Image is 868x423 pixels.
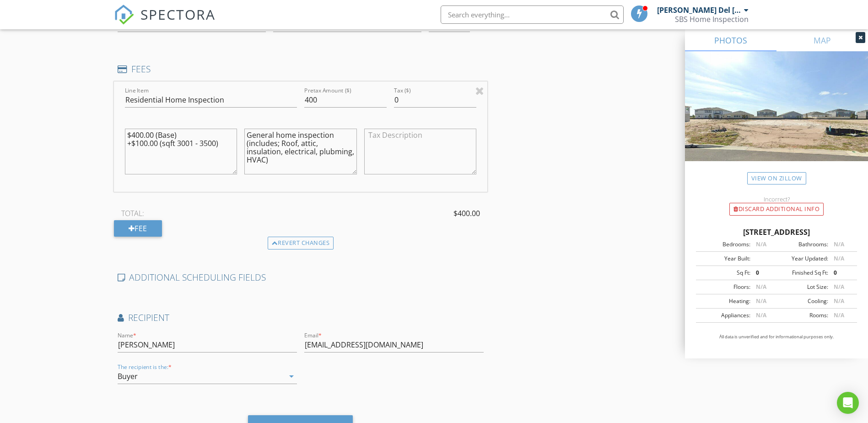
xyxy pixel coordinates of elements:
div: Year Updated: [776,255,828,263]
span: $400.00 [453,208,480,219]
div: Rooms: [776,311,828,320]
span: N/A [834,255,844,262]
span: N/A [756,283,766,291]
img: The Best Home Inspection Software - Spectora [114,5,134,25]
div: Year Built: [699,255,750,263]
div: 0 [750,269,776,277]
a: View on Zillow [747,172,806,184]
div: Bedrooms: [699,240,750,249]
span: N/A [834,283,844,291]
img: streetview [685,51,868,183]
div: Fee [114,220,162,237]
div: SBS Home Inspection [675,15,749,24]
span: N/A [756,240,766,248]
span: N/A [834,240,844,248]
div: Bathrooms: [776,240,828,249]
div: Floors: [699,283,750,291]
span: SPECTORA [140,5,216,24]
p: All data is unverified and for informational purposes only. [696,334,857,340]
span: TOTAL: [121,208,144,219]
div: Discard Additional info [729,203,824,216]
div: 0 [828,269,854,277]
div: Open Intercom Messenger [837,392,859,414]
div: Sq Ft: [699,269,750,277]
span: N/A [834,311,844,319]
a: SPECTORA [114,12,216,32]
div: Appliances: [699,311,750,320]
div: Lot Size: [776,283,828,291]
div: [STREET_ADDRESS] [696,227,857,238]
h4: Recipient [118,312,484,324]
div: Heating: [699,297,750,305]
div: Buyer [118,372,138,380]
i: arrow_drop_down [286,371,297,382]
div: Revert changes [268,237,334,249]
a: PHOTOS [685,29,776,51]
div: Incorrect? [685,195,868,203]
span: N/A [756,311,766,319]
div: [PERSON_NAME] Del [PERSON_NAME] [657,5,742,15]
h4: ADDITIONAL SCHEDULING FIELDS [118,271,484,283]
a: MAP [776,29,868,51]
span: N/A [834,297,844,305]
div: Cooling: [776,297,828,305]
span: N/A [756,297,766,305]
input: Search everything... [441,5,624,24]
div: Finished Sq Ft: [776,269,828,277]
h4: FEES [118,63,484,75]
